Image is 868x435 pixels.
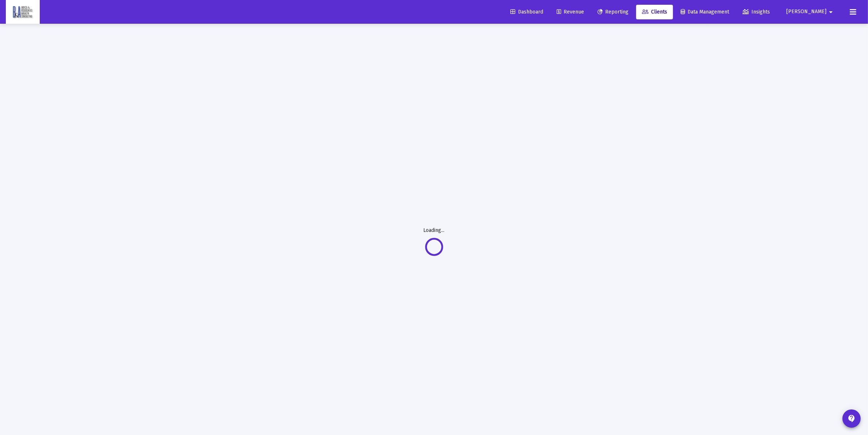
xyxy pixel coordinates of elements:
[598,9,628,15] span: Reporting
[551,5,590,19] a: Revenue
[557,9,584,15] span: Revenue
[505,5,549,19] a: Dashboard
[681,9,729,15] span: Data Management
[826,5,835,19] mat-icon: arrow_drop_down
[743,9,770,15] span: Insights
[510,9,543,15] span: Dashboard
[786,9,826,15] span: [PERSON_NAME]
[642,9,667,15] span: Clients
[847,414,856,423] mat-icon: contact_support
[11,5,34,19] img: Dashboard
[636,5,673,19] a: Clients
[778,4,844,19] button: [PERSON_NAME]
[737,5,776,19] a: Insights
[675,5,735,19] a: Data Management
[592,5,634,19] a: Reporting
